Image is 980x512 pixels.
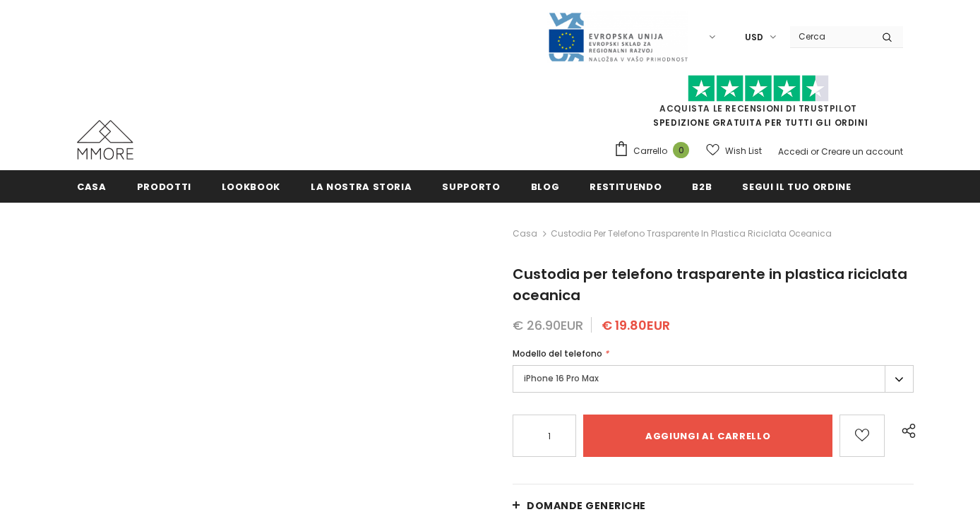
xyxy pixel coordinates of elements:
[77,180,107,194] span: Casa
[673,142,689,158] span: 0
[778,145,808,157] a: Accedi
[551,225,832,242] span: Custodia per telefono trasparente in plastica riciclata oceanica
[531,180,560,194] span: Blog
[137,180,191,194] span: Prodotti
[742,180,851,194] span: Segui il tuo ordine
[790,26,871,47] input: Search Site
[547,11,688,63] img: Javni Razpis
[602,316,670,334] span: € 19.80EUR
[614,141,696,162] a: Carrello 0
[614,81,903,129] span: SPEDIZIONE GRATUITA PER TUTTI GLI ORDINI
[821,145,903,157] a: Creare un account
[442,180,500,194] span: supporto
[77,120,133,160] img: Casi MMORE
[692,180,712,194] span: B2B
[513,347,602,359] span: Modello del telefono
[531,170,560,202] a: Blog
[811,145,819,157] span: or
[688,75,829,102] img: Fidati di Pilot Stars
[590,180,662,194] span: Restituendo
[706,138,762,163] a: Wish List
[77,170,107,202] a: Casa
[745,30,763,44] span: USD
[311,170,412,202] a: La nostra storia
[442,170,500,202] a: supporto
[137,170,191,202] a: Prodotti
[659,102,857,114] a: Acquista le recensioni di TrustPilot
[311,180,412,194] span: La nostra storia
[513,264,907,305] span: Custodia per telefono trasparente in plastica riciclata oceanica
[513,316,583,334] span: € 26.90EUR
[590,170,662,202] a: Restituendo
[583,415,832,457] input: Aggiungi al carrello
[222,180,280,194] span: Lookbook
[742,170,851,202] a: Segui il tuo ordine
[513,225,537,242] a: Casa
[725,144,762,158] span: Wish List
[633,144,667,158] span: Carrello
[547,30,688,42] a: Javni Razpis
[513,365,914,393] label: iPhone 16 Pro Max
[222,170,280,202] a: Lookbook
[692,170,712,202] a: B2B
